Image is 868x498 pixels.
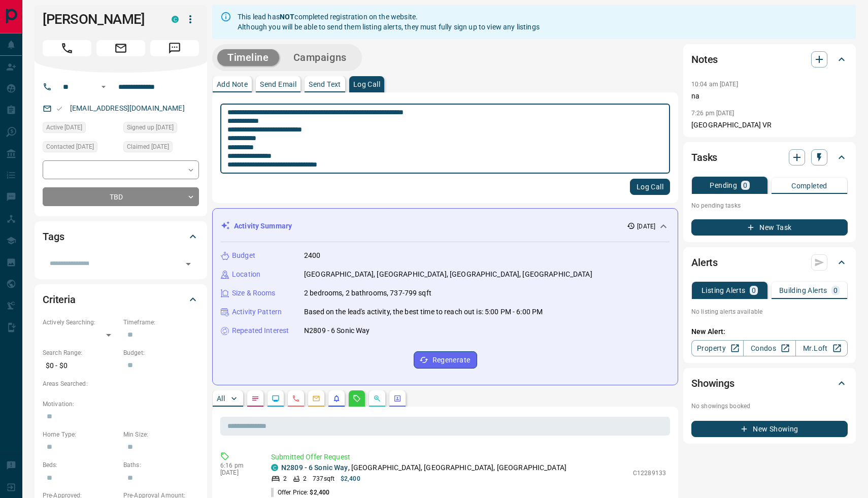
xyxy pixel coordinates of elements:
div: Mon Jul 28 2025 [123,141,199,155]
p: New Alert: [691,326,848,337]
p: N2809 - 6 Sonic Way [304,325,370,336]
p: 7:26 pm [DATE] [691,110,735,117]
p: na [691,91,848,102]
svg: Emails [312,394,320,403]
p: Submitted Offer Request [271,452,666,462]
div: TBD [43,187,199,206]
p: 10:04 am [DATE] [691,81,738,88]
span: Email [96,40,145,56]
p: [GEOGRAPHIC_DATA], [GEOGRAPHIC_DATA], [GEOGRAPHIC_DATA], [GEOGRAPHIC_DATA] [304,269,592,280]
a: Condos [743,340,795,356]
a: Mr.Loft [795,340,848,356]
p: No showings booked [691,402,848,411]
p: Beds: [43,460,118,470]
p: Home Type: [43,430,118,439]
p: [DATE] [220,469,256,476]
p: 0 [743,182,747,189]
button: New Task [691,219,848,236]
div: Sun Jul 27 2025 [123,122,199,136]
svg: Email Valid [56,105,63,112]
div: Showings [691,371,848,395]
p: Log Call [353,81,380,88]
svg: Requests [353,394,361,403]
p: Location [232,269,260,280]
a: N2809 - 6 Sonic Way [281,463,348,472]
p: Based on the lead's activity, the best time to reach out is: 5:00 PM - 6:00 PM [304,307,543,317]
p: 2 bedrooms, 2 bathrooms, 737-799 sqft [304,288,431,298]
button: Regenerate [414,351,477,369]
strong: NOT [280,13,294,21]
p: All [217,395,225,402]
button: Campaigns [283,49,357,66]
p: C12289133 [633,469,666,478]
p: Budget [232,250,255,261]
div: Sun Jul 27 2025 [43,141,118,155]
p: $2,400 [341,474,360,483]
p: 2 [283,474,287,483]
h2: Tags [43,228,64,245]
h2: Tasks [691,149,717,165]
p: 2 [303,474,307,483]
p: Repeated Interest [232,325,289,336]
button: Open [181,257,195,271]
p: Baths: [123,460,199,470]
p: $0 - $0 [43,357,118,374]
p: Activity Summary [234,221,292,231]
svg: Calls [292,394,300,403]
div: Criteria [43,287,199,312]
p: Add Note [217,81,248,88]
div: condos.ca [172,16,179,23]
span: Active [DATE] [46,122,82,132]
a: [EMAIL_ADDRESS][DOMAIN_NAME] [70,104,185,112]
p: Listing Alerts [702,287,746,294]
p: Pending [710,182,737,189]
p: Min Size: [123,430,199,439]
p: 737 sqft [313,474,335,483]
p: Send Email [260,81,296,88]
button: New Showing [691,421,848,437]
div: condos.ca [271,464,278,471]
p: 0 [833,287,838,294]
button: Log Call [630,179,670,195]
button: Timeline [217,49,279,66]
p: Budget: [123,348,199,357]
p: 0 [752,287,756,294]
svg: Lead Browsing Activity [272,394,280,403]
svg: Listing Alerts [332,394,341,403]
div: Activity Summary[DATE] [221,217,670,236]
p: [DATE] [637,222,655,231]
p: Motivation: [43,400,199,409]
p: Offer Price: [271,488,329,497]
span: Claimed [DATE] [127,142,169,152]
p: No listing alerts available [691,307,848,316]
p: Areas Searched: [43,379,199,388]
div: Sun Jul 27 2025 [43,122,118,136]
span: Contacted [DATE] [46,142,94,152]
p: Building Alerts [779,287,827,294]
svg: Notes [251,394,259,403]
div: Tags [43,224,199,249]
p: Actively Searching: [43,318,118,327]
h2: Notes [691,51,718,68]
svg: Agent Actions [393,394,402,403]
p: Completed [791,182,827,189]
p: 6:16 pm [220,462,256,469]
div: Tasks [691,145,848,170]
h2: Alerts [691,254,718,271]
div: Alerts [691,250,848,275]
p: 2400 [304,250,321,261]
h1: [PERSON_NAME] [43,11,156,27]
p: Timeframe: [123,318,199,327]
span: Message [150,40,199,56]
p: , [GEOGRAPHIC_DATA], [GEOGRAPHIC_DATA], [GEOGRAPHIC_DATA] [281,462,566,473]
p: [GEOGRAPHIC_DATA] VR [691,120,848,130]
span: Call [43,40,91,56]
h2: Criteria [43,291,76,308]
span: $2,400 [310,489,329,496]
p: No pending tasks [691,198,848,213]
h2: Showings [691,375,735,391]
p: Search Range: [43,348,118,357]
p: Send Text [309,81,341,88]
a: Property [691,340,744,356]
button: Open [97,81,110,93]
